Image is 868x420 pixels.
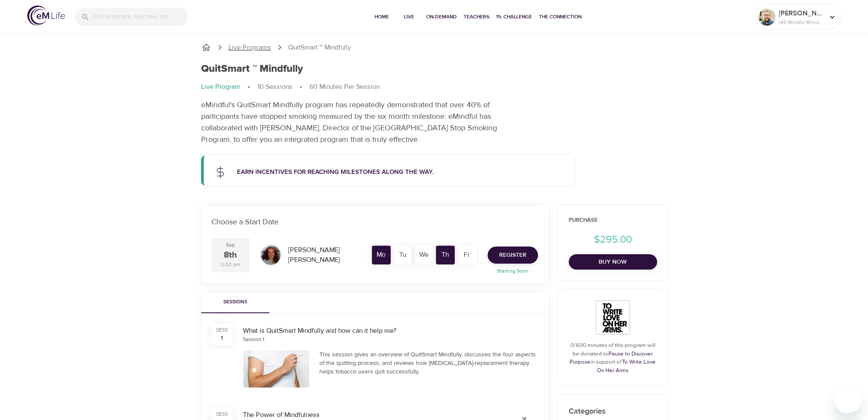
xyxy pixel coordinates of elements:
[834,386,861,413] iframe: Button to launch messaging window
[201,82,240,92] p: Live Program
[457,246,476,264] div: Fr
[285,242,364,268] div: [PERSON_NAME] [PERSON_NAME]
[93,8,188,26] input: Find programs, teachers, etc...
[319,350,538,376] div: This session gives an overview of QuitSmart Mindfully, discusses the four aspects of the quitting...
[216,411,228,418] div: SESS
[243,326,538,336] div: What is QuitSmart Mindfully and how can it help me?
[569,341,657,375] p: 0/600 minutes of this program will be donated to in support of
[399,12,419,21] span: Live
[201,42,667,53] nav: breadcrumb
[496,12,532,21] span: 1% Challenge
[597,358,656,374] a: To Write Love On Her Arms
[499,250,526,261] span: Register
[372,246,391,264] div: Mo
[201,82,667,92] nav: breadcrumb
[758,9,775,26] img: Remy Sharp
[216,326,228,334] div: SESS
[310,82,380,92] p: 60 Minutes Per Session
[426,12,457,21] span: On-Demand
[570,350,653,366] a: Pause to Discover Purpose
[371,12,392,21] span: Home
[27,6,65,26] img: logo
[482,267,543,275] p: Starting Soon
[243,410,500,420] div: The Power of Mindfulness
[243,336,264,343] div: Session 1
[569,254,657,270] button: Buy Now
[464,12,489,21] span: Teachers
[224,249,237,261] div: 8th
[226,241,235,249] div: Sep
[779,8,824,18] p: [PERSON_NAME]
[201,63,303,75] h1: QuitSmart ™ Mindfully
[211,216,538,228] p: Choose a Start Date
[257,82,292,92] p: 10 Sessions
[569,232,657,247] p: $295.00
[569,216,657,225] h6: Purchase
[201,99,521,145] p: eMindful's QuitSmart Mindfully program has repeatedly demonstrated that over 40% of participants ...
[237,167,564,177] p: Earn incentives for reaching milestones along the way.
[415,246,433,264] div: We
[436,246,455,264] div: Th
[539,12,582,21] span: The Connection
[779,18,824,26] p: 145 Mindful Minutes
[288,43,351,53] p: QuitSmart ™ Mindfully
[221,334,223,342] div: 1
[488,247,538,264] button: Register
[221,261,240,268] div: 2:00 pm
[576,257,650,267] span: Buy Now
[228,43,271,53] a: Live Programs
[393,246,412,264] div: Tu
[569,405,657,417] p: Categories
[206,298,264,307] span: Sessions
